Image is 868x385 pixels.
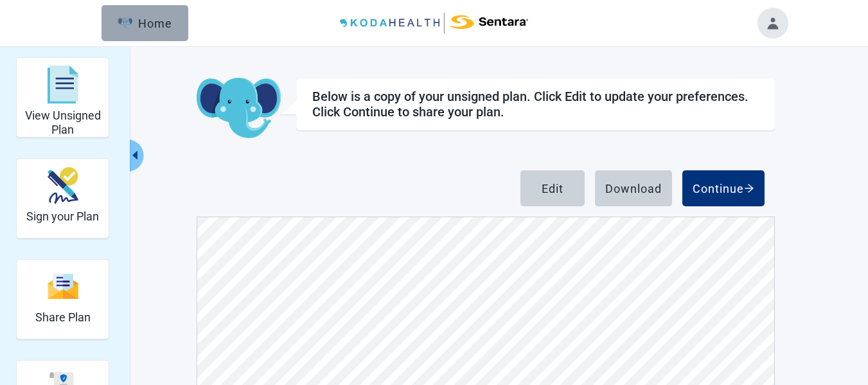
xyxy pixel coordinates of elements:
[605,182,662,195] div: Download
[118,17,134,29] img: Elephant
[693,182,754,195] div: Continue
[682,170,765,206] button: Continue arrow-right
[757,8,788,39] button: Toggle account menu
[542,182,563,195] div: Edit
[520,170,585,206] button: Edit
[17,158,110,238] div: Sign your Plan
[102,5,188,41] button: ElephantHome
[48,167,78,204] img: make_plan_official-CpYJDfBD.svg
[22,109,104,136] h2: View Unsigned Plan
[48,273,78,300] img: svg%3e
[128,139,144,172] button: Collapse menu
[744,183,754,193] span: arrow-right
[48,66,78,104] img: svg%3e
[118,17,173,30] div: Home
[312,89,759,120] h1: Below is a copy of your unsigned plan. Click Edit to update your preferences. Click Continue to s...
[340,13,527,33] img: Koda Health
[197,78,281,139] img: Koda Elephant
[129,149,141,161] span: caret-left
[595,170,672,206] button: Download
[17,57,110,138] div: View Unsigned Plan
[17,259,110,339] div: Share Plan
[27,210,100,224] h2: Sign your Plan
[35,310,91,325] h2: Share Plan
